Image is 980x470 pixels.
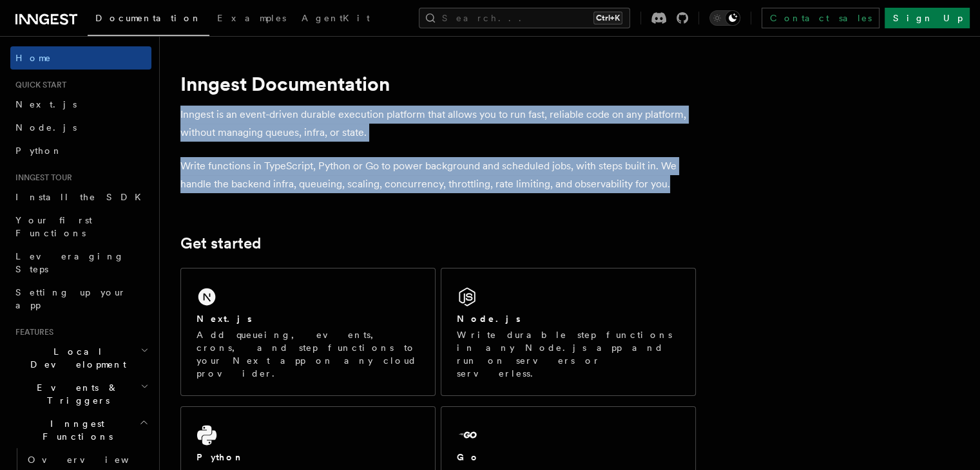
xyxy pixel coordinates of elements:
[10,412,151,448] button: Inngest Functions
[197,312,252,325] h2: Next.js
[15,146,62,156] span: Python
[302,13,370,23] span: AgentKit
[209,4,294,35] a: Examples
[10,173,72,183] span: Inngest tour
[10,185,151,209] a: Install the SDK
[10,345,140,371] span: Local Development
[15,251,124,274] span: Leveraging Steps
[217,13,286,23] span: Examples
[28,455,160,465] span: Overview
[885,8,970,28] a: Sign Up
[10,340,151,376] button: Local Development
[457,451,480,464] h2: Go
[10,93,151,116] a: Next.js
[10,116,151,139] a: Node.js
[180,268,436,396] a: Next.jsAdd queueing, events, crons, and step functions to your Next app on any cloud provider.
[10,327,53,337] span: Features
[10,209,151,245] a: Your first Functions
[593,12,622,24] kbd: Ctrl+K
[180,234,261,252] a: Get started
[15,287,126,310] span: Setting up your app
[419,8,630,28] button: Search...Ctrl+K
[10,376,151,412] button: Events & Triggers
[15,52,52,64] span: Home
[15,122,77,133] span: Node.js
[197,451,244,464] h2: Python
[709,10,740,26] button: Toggle dark mode
[10,417,139,443] span: Inngest Functions
[762,8,879,28] a: Contact sales
[10,381,140,407] span: Events & Triggers
[10,80,66,90] span: Quick start
[10,46,151,70] a: Home
[197,328,419,380] p: Add queueing, events, crons, and step functions to your Next app on any cloud provider.
[457,328,680,380] p: Write durable step functions in any Node.js app and run on servers or serverless.
[180,106,696,142] p: Inngest is an event-driven durable execution platform that allows you to run fast, reliable code ...
[88,4,209,36] a: Documentation
[95,13,202,23] span: Documentation
[441,268,696,396] a: Node.jsWrite durable step functions in any Node.js app and run on servers or serverless.
[457,312,521,325] h2: Node.js
[15,215,92,238] span: Your first Functions
[10,139,151,162] a: Python
[180,72,696,95] h1: Inngest Documentation
[10,245,151,281] a: Leveraging Steps
[15,99,77,109] span: Next.js
[180,157,696,193] p: Write functions in TypeScript, Python or Go to power background and scheduled jobs, with steps bu...
[10,281,151,317] a: Setting up your app
[15,192,149,202] span: Install the SDK
[294,4,378,35] a: AgentKit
